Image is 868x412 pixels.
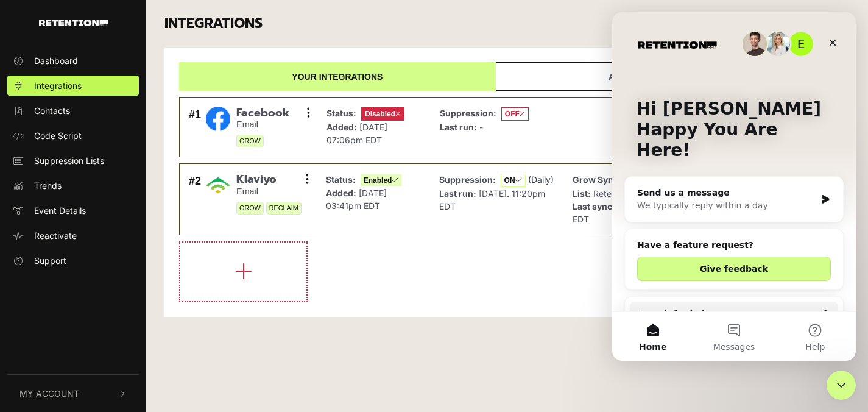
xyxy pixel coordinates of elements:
span: ON [501,174,526,187]
span: RECLAIM [266,202,302,215]
a: Code Script [7,126,139,146]
span: Event Details [34,204,86,217]
a: Support [7,250,139,271]
span: (Daily) [528,174,554,185]
span: Facebook [236,107,289,120]
a: Suppression Lists [7,151,139,171]
img: Retention.com [39,20,108,26]
a: Event Details [7,201,139,221]
h3: INTEGRATIONS [164,15,263,32]
span: Suppression Lists [34,154,104,167]
a: Reactivate [7,226,139,246]
span: - [479,122,483,132]
span: Reactivate [34,229,77,242]
span: GROW [236,135,264,147]
strong: Last run: [439,188,476,199]
span: Retention [593,188,631,199]
strong: Grow Sync: [573,174,621,185]
strong: Suppression: [439,174,496,185]
a: Available integrations [496,62,835,91]
span: Contacts [34,104,70,117]
span: My Account [19,387,79,400]
span: Dashboard [34,54,78,67]
div: #1 [189,107,201,148]
span: Enabled [361,174,402,186]
span: GROW [236,202,264,215]
strong: Last run: [440,122,477,132]
a: Contacts [7,101,139,121]
span: [DATE]. 11:20pm EDT [439,188,545,211]
span: Disabled [361,107,404,121]
img: Klaviyo [206,173,230,197]
a: Trends [7,176,139,196]
div: #2 [189,173,201,226]
iframe: Intercom live chat [827,371,856,400]
span: OFF [501,107,529,121]
strong: Suppression: [440,108,496,118]
small: Email [236,186,302,197]
a: Your integrations [179,62,496,91]
span: Trends [34,179,62,192]
strong: Added: [326,122,357,132]
span: Code Script [34,129,82,142]
strong: Status: [326,108,356,118]
span: Integrations [34,79,82,92]
span: Support [34,254,66,267]
strong: Status: [326,174,356,185]
span: Klaviyo [236,173,302,186]
small: Email [236,119,289,130]
button: My Account [7,375,139,412]
a: Dashboard [7,51,139,71]
span: [DATE] 07:06pm EDT [326,122,387,145]
a: Integrations [7,76,139,96]
iframe: Intercom live chat [612,12,856,361]
strong: Last sync: [573,201,615,211]
strong: Added: [326,188,356,198]
img: Facebook [206,107,230,131]
strong: List: [573,188,591,199]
